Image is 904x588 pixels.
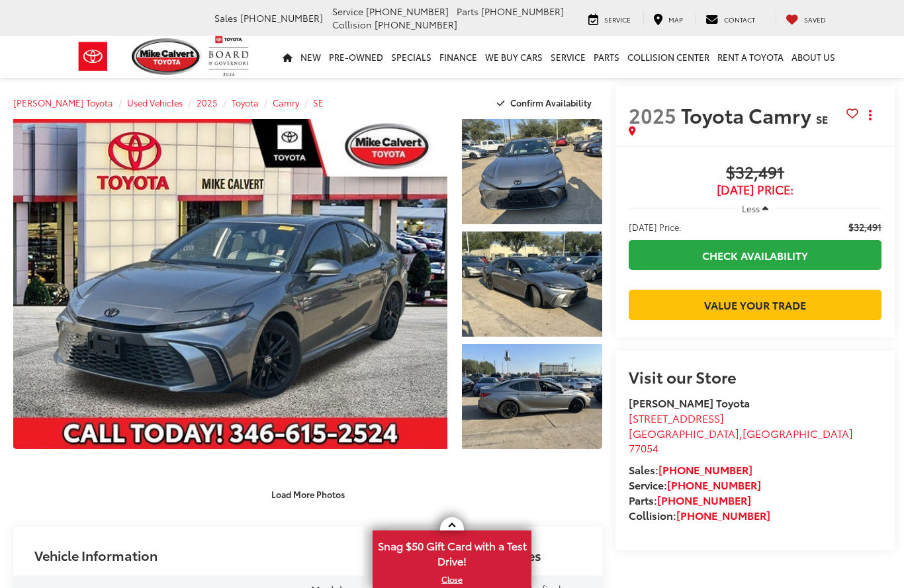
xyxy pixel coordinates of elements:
[629,410,724,425] span: [STREET_ADDRESS]
[743,425,853,441] span: [GEOGRAPHIC_DATA]
[325,36,387,78] a: Pre-Owned
[629,290,881,319] a: Value Your Trade
[214,11,238,24] span: Sales
[374,532,530,572] span: Snag $50 Gift Card with a Test Drive!
[481,36,547,78] a: WE BUY CARS
[629,368,881,385] h2: Visit our Store
[9,118,451,450] img: 2025 Toyota Camry SE
[776,12,836,25] a: My Saved Vehicles
[387,36,435,78] a: Specials
[848,220,881,233] span: $32,491
[629,395,750,410] strong: [PERSON_NAME] Toyota
[658,462,752,477] a: [PHONE_NUMBER]
[816,111,828,126] span: SE
[668,15,683,24] span: Map
[197,97,218,108] a: 2025
[788,36,839,78] a: About Us
[375,18,457,31] span: [PHONE_NUMBER]
[332,18,372,31] span: Collision
[578,12,641,25] a: Service
[629,492,751,507] strong: Parts:
[681,101,816,129] span: Toyota Camry
[68,35,118,78] img: Toyota
[510,97,592,108] span: Confirm Availability
[313,97,324,108] a: SE
[676,507,770,523] a: [PHONE_NUMBER]
[604,15,631,24] span: Service
[232,97,259,108] a: Toyota
[366,5,449,18] span: [PHONE_NUMBER]
[724,15,755,24] span: Contact
[629,507,770,523] strong: Collision:
[279,36,296,78] a: Home
[457,5,478,18] span: Parts
[13,97,113,108] a: [PERSON_NAME] Toyota
[858,103,881,126] button: Actions
[629,240,881,270] a: Check Availability
[273,97,299,108] a: Camry
[590,36,623,78] a: Parts
[13,119,447,449] a: Expand Photo 0
[240,11,323,24] span: [PHONE_NUMBER]
[629,462,752,477] strong: Sales:
[462,119,602,224] a: Expand Photo 1
[629,425,739,441] span: [GEOGRAPHIC_DATA]
[623,36,713,78] a: Collision Center
[34,548,158,562] h2: Vehicle Information
[435,36,481,78] a: Finance
[629,477,761,492] strong: Service:
[547,36,590,78] a: Service
[667,477,761,492] a: [PHONE_NUMBER]
[127,97,183,108] a: Used Vehicles
[481,5,564,18] span: [PHONE_NUMBER]
[629,425,853,456] span: ,
[629,163,881,183] span: $32,491
[804,15,826,24] span: Saved
[713,36,788,78] a: Rent a Toyota
[296,36,325,78] a: New
[657,492,751,507] a: [PHONE_NUMBER]
[462,344,602,449] a: Expand Photo 3
[262,483,354,506] button: Load More Photos
[629,101,676,129] span: 2025
[735,196,775,220] button: Less
[461,230,604,338] img: 2025 Toyota Camry SE
[332,5,363,18] span: Service
[461,343,604,450] img: 2025 Toyota Camry SE
[643,12,693,25] a: Map
[629,410,853,456] a: [STREET_ADDRESS] [GEOGRAPHIC_DATA],[GEOGRAPHIC_DATA] 77054
[629,440,658,455] span: 77054
[629,220,682,233] span: [DATE] Price:
[869,110,872,120] span: dropdown dots
[462,231,602,337] a: Expand Photo 2
[629,183,881,196] span: [DATE] Price:
[742,202,760,214] span: Less
[461,118,604,226] img: 2025 Toyota Camry SE
[490,91,603,114] button: Confirm Availability
[696,12,765,25] a: Contact
[132,38,202,75] img: Mike Calvert Toyota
